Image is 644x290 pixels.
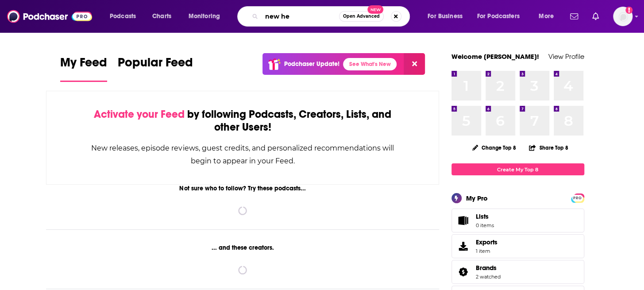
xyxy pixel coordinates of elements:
span: Exports [455,240,472,252]
span: Logged in as khileman [613,7,632,26]
img: Podchaser - Follow, Share and Rate Podcasts [7,8,92,25]
span: For Podcasters [477,10,520,23]
span: Exports [476,238,497,246]
button: open menu [532,9,565,23]
button: open menu [182,9,231,23]
span: For Business [428,10,463,23]
button: open menu [104,9,147,23]
span: Monitoring [189,10,220,23]
a: Show notifications dropdown [567,9,582,24]
span: Lists [476,213,494,220]
button: Open AdvancedNew [339,11,384,22]
span: 1 item [476,248,497,254]
a: PRO [572,194,583,201]
div: ... and these creators. [46,244,440,251]
div: by following Podcasts, Creators, Lists, and other Users! [91,108,395,134]
span: More [539,10,554,23]
span: Brands [451,260,584,284]
a: 2 watched [476,274,501,280]
a: Welcome [PERSON_NAME]! [451,52,539,61]
a: Popular Feed [118,55,193,82]
button: Share Top 8 [528,139,568,156]
div: Search podcasts, credits, & more... [246,6,418,27]
a: My Feed [60,55,107,82]
a: Brands [455,266,472,278]
span: Lists [455,214,472,227]
img: User Profile [613,7,632,26]
span: New [367,5,383,14]
span: Lists [476,213,489,220]
div: Not sure who to follow? Try these podcasts... [46,185,440,192]
a: Lists [451,209,584,232]
span: Activate your Feed [94,108,185,121]
span: My Feed [60,55,107,75]
a: Exports [451,234,584,258]
span: Open Advanced [343,14,380,19]
span: Brands [476,264,497,272]
a: Charts [147,9,177,23]
input: Search podcasts, credits, & more... [262,9,339,23]
button: open menu [471,9,532,23]
span: Charts [152,10,171,23]
p: Podchaser Update! [284,60,339,68]
span: Popular Feed [118,55,193,75]
span: PRO [572,195,583,201]
a: See What's New [343,58,397,70]
a: Brands [476,264,501,272]
div: New releases, episode reviews, guest credits, and personalized recommendations will begin to appe... [91,142,395,167]
svg: Add a profile image [625,7,632,14]
button: Change Top 8 [467,142,522,153]
div: My Pro [466,194,488,202]
span: Podcasts [110,10,136,23]
button: open menu [421,9,474,23]
a: Show notifications dropdown [589,9,602,24]
a: View Profile [548,52,584,61]
a: Create My Top 8 [451,163,584,175]
button: Show profile menu [613,7,632,26]
span: 0 items [476,222,494,228]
